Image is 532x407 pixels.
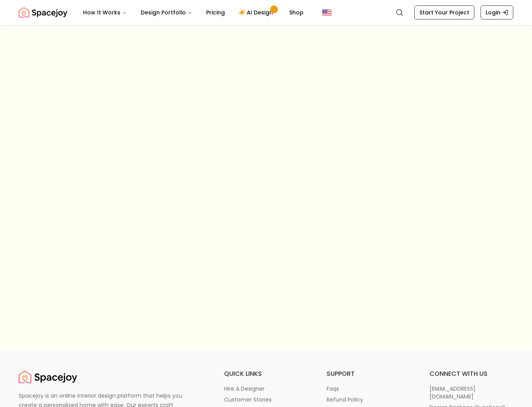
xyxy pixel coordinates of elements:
p: hire a designer [224,385,265,393]
a: hire a designer [224,385,308,393]
img: Spacejoy Logo [19,369,77,385]
p: refund policy [327,396,363,403]
a: Spacejoy [19,369,77,385]
img: United States [322,8,332,17]
p: faqs [327,385,339,393]
a: AI Design [233,5,281,20]
h6: quick links [224,369,308,379]
h6: connect with us [429,369,513,379]
a: [EMAIL_ADDRESS][DOMAIN_NAME] [429,385,513,400]
a: Start Your Project [414,5,474,19]
button: How It Works [77,5,133,20]
a: customer stories [224,396,308,403]
p: customer stories [224,396,272,403]
nav: Main [77,5,310,20]
a: Shop [283,5,310,20]
h6: support [327,369,410,379]
a: Login [481,5,513,19]
a: faqs [327,385,410,393]
img: Spacejoy Logo [19,5,67,20]
a: Pricing [200,5,231,20]
a: Spacejoy [19,5,67,20]
button: Design Portfolio [134,5,198,20]
a: refund policy [327,396,410,403]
